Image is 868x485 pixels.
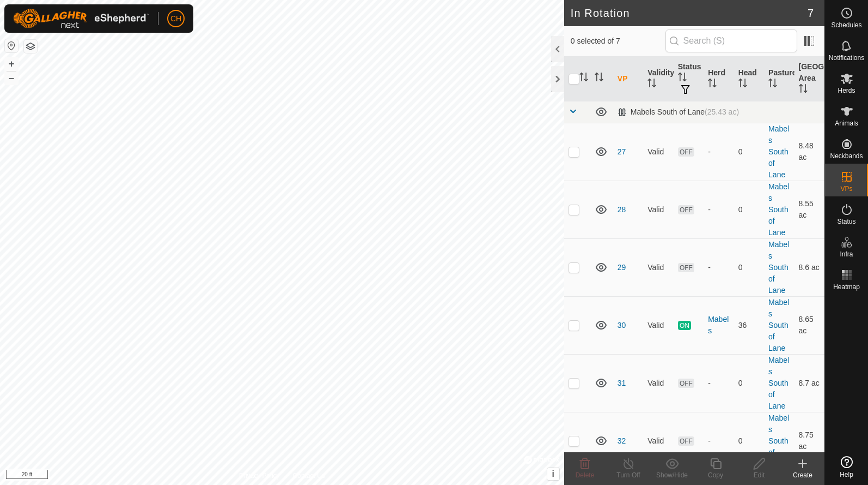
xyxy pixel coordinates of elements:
[170,13,181,25] span: CH
[618,263,626,272] a: 29
[738,80,747,89] p-sorticon: Activate to sort
[643,238,673,296] td: Valid
[24,40,37,53] button: Map Layers
[708,378,729,389] div: -
[643,296,673,354] td: Valid
[734,238,764,296] td: 0
[708,204,729,215] div: -
[708,80,717,89] p-sorticon: Activate to sort
[239,471,280,481] a: Privacy Policy
[768,298,789,352] a: Mabels South of Lane
[837,218,855,225] span: Status
[643,181,673,238] td: Valid
[618,321,626,330] a: 30
[840,251,853,258] span: Infra
[768,124,789,179] a: Mabels South of Lane
[781,470,824,480] div: Create
[840,471,853,478] span: Help
[831,22,861,28] span: Schedules
[643,412,673,470] td: Valid
[838,87,855,94] span: Herds
[708,262,729,273] div: -
[734,123,764,181] td: 0
[794,238,824,296] td: 8.6 ac
[678,147,694,157] span: OFF
[618,436,626,445] a: 32
[5,71,18,85] button: –
[708,435,729,447] div: -
[705,107,739,116] span: (25.43 ac)
[613,57,643,101] th: VP
[678,205,694,214] span: OFF
[829,55,864,61] span: Notifications
[794,57,824,101] th: [GEOGRAPHIC_DATA] Area
[647,80,656,89] p-sorticon: Activate to sort
[833,284,860,290] span: Heatmap
[830,153,863,159] span: Neckbands
[768,240,789,295] a: Mabels South of Lane
[764,57,794,101] th: Pasture
[607,470,650,480] div: Turn Off
[618,205,626,214] a: 28
[737,470,781,480] div: Edit
[794,354,824,412] td: 8.7 ac
[840,185,852,192] span: VPs
[618,107,739,117] div: Mabels South of Lane
[678,74,687,83] p-sorticon: Activate to sort
[5,57,18,70] button: +
[768,356,789,410] a: Mabels South of Lane
[678,321,691,330] span: ON
[618,379,626,387] a: 31
[571,35,665,47] span: 0 selected of 7
[734,354,764,412] td: 0
[13,9,149,28] img: Gallagher Logo
[643,123,673,181] td: Valid
[643,354,673,412] td: Valid
[704,57,733,101] th: Herd
[794,181,824,238] td: 8.55 ac
[794,412,824,470] td: 8.75 ac
[650,470,694,480] div: Show/Hide
[547,468,559,480] button: i
[5,39,18,52] button: Reset Map
[768,182,789,237] a: Mabels South of Lane
[552,469,554,478] span: i
[618,147,626,156] a: 27
[794,123,824,181] td: 8.48 ac
[825,452,868,482] a: Help
[674,57,704,101] th: Status
[734,296,764,354] td: 36
[799,86,808,94] p-sorticon: Activate to sort
[794,296,824,354] td: 8.65 ac
[768,414,789,468] a: Mabels South of Lane
[678,263,694,272] span: OFF
[734,412,764,470] td: 0
[678,379,694,388] span: OFF
[643,57,673,101] th: Validity
[708,314,729,337] div: Mabels
[768,80,777,89] p-sorticon: Activate to sort
[293,471,325,481] a: Contact Us
[665,29,797,52] input: Search (S)
[708,146,729,158] div: -
[579,74,588,83] p-sorticon: Activate to sort
[694,470,737,480] div: Copy
[734,57,764,101] th: Head
[571,7,808,20] h2: In Rotation
[734,181,764,238] td: 0
[576,471,595,479] span: Delete
[808,5,814,21] span: 7
[595,74,603,83] p-sorticon: Activate to sort
[835,120,858,127] span: Animals
[678,436,694,446] span: OFF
